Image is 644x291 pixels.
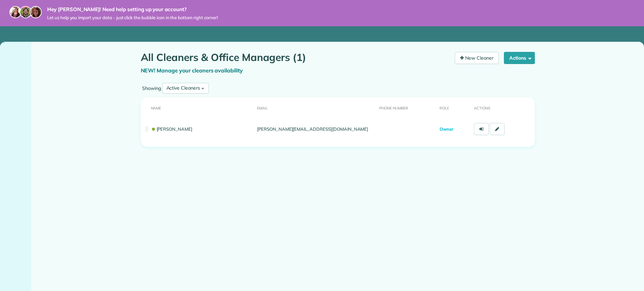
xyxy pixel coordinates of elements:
strong: Hey [PERSON_NAME]! Need help setting up your account? [47,6,218,13]
button: Actions [504,52,535,64]
img: jorge-587dff0eeaa6aab1f244e6dc62b8924c3b6ad411094392a53c71c6c4a576187d.jpg [20,6,32,18]
a: [PERSON_NAME] [151,126,193,132]
th: Email [254,97,377,118]
th: Phone number [377,97,437,118]
td: [PERSON_NAME][EMAIL_ADDRESS][DOMAIN_NAME] [254,118,377,140]
label: Showing [141,85,162,92]
a: New Cleaner [455,52,499,64]
a: NEW! Manage your cleaners availability [141,67,243,74]
th: Role [437,97,471,118]
img: maria-72a9807cf96188c08ef61303f053569d2e2a8a1cde33d635c8a3ac13582a053d.jpg [9,6,22,18]
span: Owner [440,126,453,132]
div: Active Cleaners [166,85,200,92]
th: Actions [471,97,535,118]
th: Name [141,97,254,118]
span: Let us help you import your data - just click the bubble icon in the bottom right corner! [47,15,218,21]
h1: All Cleaners & Office Managers (1) [141,52,450,63]
img: michelle-19f622bdf1676172e81f8f8fba1fb50e276960ebfe0243fe18214015130c80e4.jpg [30,6,42,18]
